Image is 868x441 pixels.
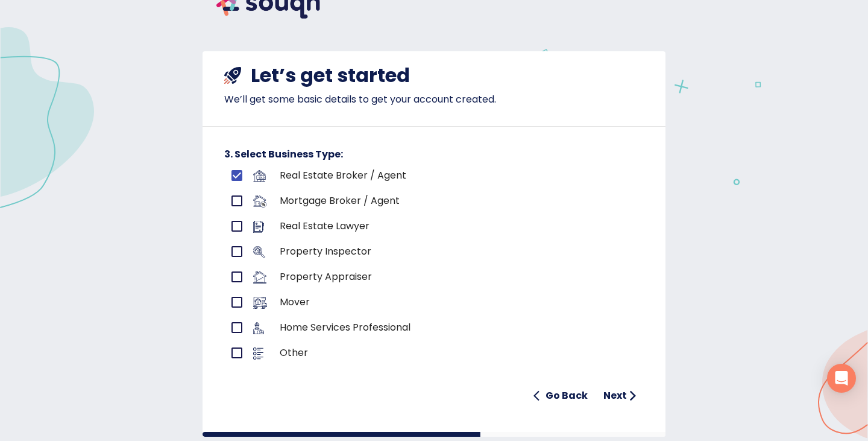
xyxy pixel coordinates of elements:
[280,346,590,360] p: Other
[280,168,590,183] p: Real Estate Broker / Agent
[253,221,264,233] img: business-logo
[251,63,410,87] h4: Let’s get started
[224,92,644,107] p: We’ll get some basic details to get your account created.
[280,270,590,284] p: Property Appraiser
[529,384,593,408] button: Go Back
[546,387,588,404] h6: Go Back
[253,170,266,182] img: business-logo
[253,297,267,309] img: business-logo
[253,246,265,258] img: business-logo
[280,194,590,208] p: Mortgage Broker / Agent
[280,320,590,335] p: Home Services Professional
[827,364,856,393] div: Open Intercom Messenger
[280,295,590,309] p: Mover
[253,347,263,360] img: business-logo
[280,244,590,259] p: Property Inspector
[280,219,590,233] p: Real Estate Lawyer
[253,322,264,334] img: business-logo
[224,146,644,163] h6: 3. Select Business Type:
[253,271,266,284] img: business-logo
[603,387,627,404] h6: Next
[224,67,241,84] img: shuttle
[253,195,266,208] img: business-logo
[599,384,644,408] button: Next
